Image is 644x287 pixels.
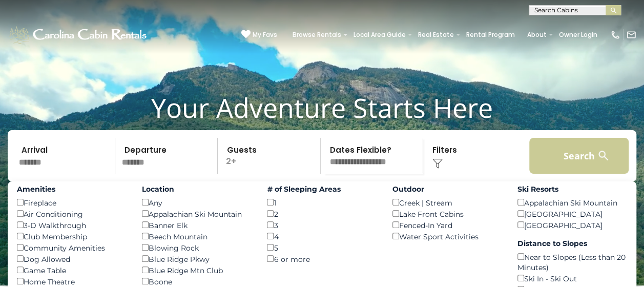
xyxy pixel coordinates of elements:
div: Banner Elk [142,219,252,231]
a: About [522,28,552,42]
div: 2 [267,208,377,219]
div: Blowing Rock [142,242,252,253]
div: Appalachian Ski Mountain [142,208,252,219]
div: Appalachian Ski Mountain [517,197,627,208]
label: # of Sleeping Areas [267,184,377,194]
div: Blue Ridge Mtn Club [142,264,252,276]
span: My Favs [253,30,277,39]
div: Near to Slopes (Less than 20 Minutes) [517,251,627,273]
a: Real Estate [413,28,459,42]
img: phone-regular-white.png [610,30,620,40]
div: Creek | Stream [392,197,502,208]
div: 4 [267,231,377,242]
div: 6 or more [267,253,377,264]
div: 5 [267,242,377,253]
img: filter--v1.png [432,158,443,169]
button: Search [529,138,629,174]
label: Distance to Slopes [517,238,627,249]
img: mail-regular-white.png [626,30,636,40]
div: [GEOGRAPHIC_DATA] [517,208,627,219]
div: Beech Mountain [142,231,252,242]
div: Blue Ridge Pkwy [142,253,252,264]
div: Water Sport Activities [392,231,502,242]
img: White-1-1-2.png [8,25,150,45]
div: 1 [267,197,377,208]
div: Fireplace [17,197,127,208]
div: Club Membership [17,231,127,242]
div: [GEOGRAPHIC_DATA] [517,219,627,231]
label: Outdoor [392,184,502,194]
a: Owner Login [554,28,603,42]
h1: Your Adventure Starts Here [8,92,636,124]
div: Dog Allowed [17,253,127,264]
div: Any [142,197,252,208]
label: Amenities [17,184,127,194]
a: Browse Rentals [287,28,346,42]
a: My Favs [241,30,277,40]
div: Ski In - Ski Out [517,273,627,284]
p: 2+ [221,138,320,174]
div: 3 [267,219,377,231]
a: Rental Program [461,28,520,42]
div: Fenced-In Yard [392,219,502,231]
div: Home Theatre [17,276,127,287]
img: search-regular-white.png [597,149,610,162]
div: Boone [142,276,252,287]
div: 3-D Walkthrough [17,219,127,231]
div: Air Conditioning [17,208,127,219]
div: Game Table [17,264,127,276]
div: Community Amenities [17,242,127,253]
label: Location [142,184,252,194]
div: Lake Front Cabins [392,208,502,219]
label: Ski Resorts [517,184,627,194]
a: Local Area Guide [348,28,411,42]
